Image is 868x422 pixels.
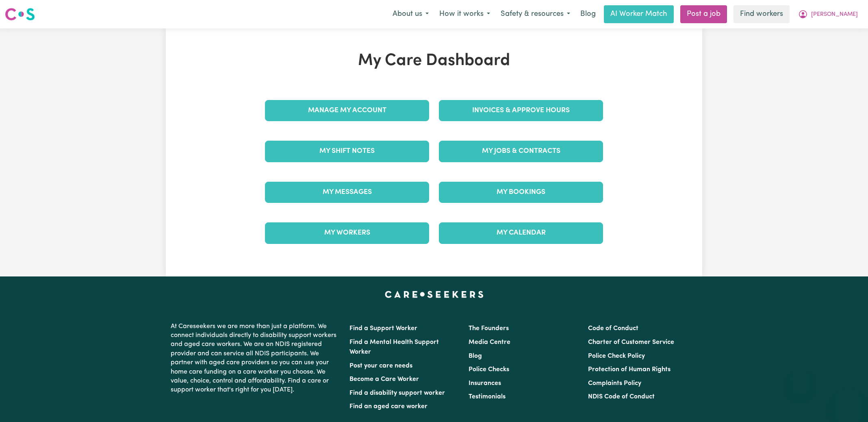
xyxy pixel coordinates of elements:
[469,325,509,332] a: The Founders
[265,100,429,121] a: Manage My Account
[792,370,808,386] iframe: Close message
[265,141,429,162] a: My Shift Notes
[733,5,790,23] a: Find workers
[588,339,674,346] a: Charter of Customer Service
[171,319,340,398] p: At Careseekers we are more than just a platform. We connect individuals directly to disability su...
[260,51,608,71] h1: My Care Dashboard
[434,6,495,23] button: How it works
[811,10,858,19] span: [PERSON_NAME]
[5,7,35,22] img: Careseekers logo
[349,325,417,332] a: Find a Support Worker
[835,389,861,415] iframe: Button to launch messaging window
[439,141,603,162] a: My Jobs & Contracts
[439,100,603,121] a: Invoices & Approve Hours
[469,380,501,387] a: Insurances
[469,394,506,400] a: Testimonials
[439,222,603,244] a: My Calendar
[349,403,427,410] a: Find an aged care worker
[604,5,674,23] a: AI Worker Match
[5,5,35,24] a: Careseekers logo
[469,353,482,359] a: Blog
[349,363,412,369] a: Post your care needs
[349,390,445,396] a: Find a disability support worker
[265,222,429,244] a: My Workers
[387,6,434,23] button: About us
[385,291,484,298] a: Careseekers home page
[575,5,601,23] a: Blog
[495,6,575,23] button: Safety & resources
[265,182,429,203] a: My Messages
[588,325,638,332] a: Code of Conduct
[588,353,645,359] a: Police Check Policy
[349,376,419,383] a: Become a Care Worker
[588,380,641,387] a: Complaints Policy
[349,339,439,355] a: Find a Mental Health Support Worker
[439,182,603,203] a: My Bookings
[793,6,863,23] button: My Account
[680,5,727,23] a: Post a job
[469,339,510,346] a: Media Centre
[588,366,671,373] a: Protection of Human Rights
[588,394,655,400] a: NDIS Code of Conduct
[469,366,509,373] a: Police Checks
